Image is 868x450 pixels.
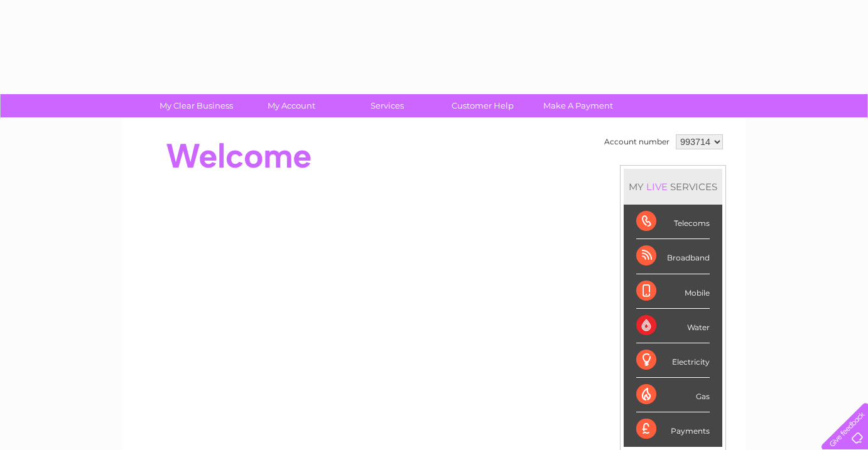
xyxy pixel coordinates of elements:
[526,94,630,117] a: Make A Payment
[431,94,534,117] a: Customer Help
[240,94,344,117] a: My Account
[624,169,722,205] div: MY SERVICES
[636,378,710,412] div: Gas
[601,131,673,153] td: Account number
[636,309,710,343] div: Water
[636,205,710,239] div: Telecoms
[636,239,710,274] div: Broadband
[144,94,248,117] a: My Clear Business
[636,412,710,446] div: Payments
[636,274,710,309] div: Mobile
[636,343,710,378] div: Electricity
[644,181,670,193] div: LIVE
[335,94,439,117] a: Services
